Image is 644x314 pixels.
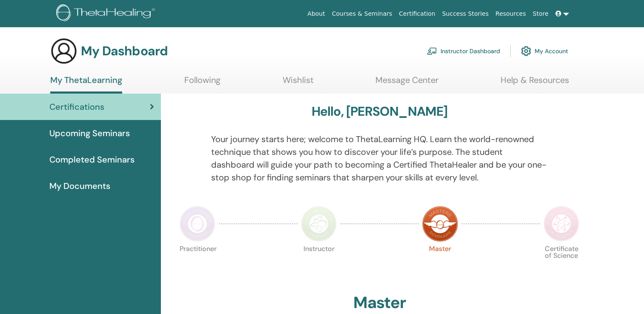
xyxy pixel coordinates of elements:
[50,37,77,65] img: generic-user-icon.jpg
[184,75,220,91] a: Following
[492,6,530,22] a: Resources
[304,6,328,22] a: About
[180,206,215,242] img: Practitioner
[81,43,168,59] h3: My Dashboard
[49,100,104,113] span: Certifications
[301,206,337,242] img: Instructor
[544,206,579,242] img: Certificate of Science
[375,75,438,91] a: Message Center
[283,75,314,91] a: Wishlist
[521,44,531,58] img: cog.svg
[395,6,438,22] a: Certification
[312,104,448,119] h3: Hello, [PERSON_NAME]
[439,6,492,22] a: Success Stories
[56,4,158,23] img: logo.png
[180,245,215,281] p: Practitioner
[49,153,135,166] span: Completed Seminars
[50,75,122,94] a: My ThetaLearning
[211,133,548,184] p: Your journey starts here; welcome to ThetaLearning HQ. Learn the world-renowned technique that sh...
[422,206,458,242] img: Master
[427,42,500,60] a: Instructor Dashboard
[353,293,406,313] h2: Master
[544,245,579,281] p: Certificate of Science
[49,180,110,192] span: My Documents
[427,47,437,55] img: chalkboard-teacher.svg
[530,6,552,22] a: Store
[329,6,396,22] a: Courses & Seminars
[301,245,337,281] p: Instructor
[49,127,130,140] span: Upcoming Seminars
[501,75,569,91] a: Help & Resources
[422,245,458,281] p: Master
[521,42,568,60] a: My Account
